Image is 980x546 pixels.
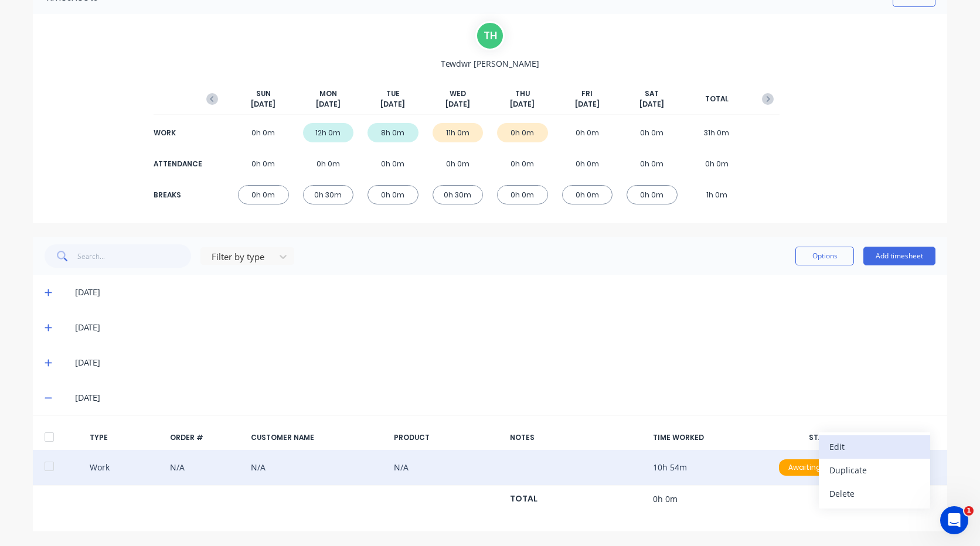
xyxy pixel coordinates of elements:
[475,21,505,50] div: T H
[303,123,354,142] div: 12h 0m
[940,506,968,534] iframe: Intercom live chat
[441,57,539,70] span: Tewdwr [PERSON_NAME]
[562,123,613,142] div: 0h 0m
[510,432,644,443] div: NOTES
[515,88,530,99] span: THU
[77,244,192,268] input: Search...
[316,99,341,110] span: [DATE]
[445,99,470,110] span: [DATE]
[497,185,548,204] div: 0h 0m
[645,88,659,99] span: SAT
[562,185,613,204] div: 0h 0m
[653,432,760,443] div: TIME WORKED
[303,154,354,173] div: 0h 0m
[154,128,200,138] div: WORK
[433,123,484,142] div: 11h 0m
[829,485,920,502] div: Delete
[251,432,384,443] div: CUSTOMER NAME
[692,154,743,173] div: 0h 0m
[779,459,867,476] div: Awaiting Approval
[692,185,743,204] div: 1h 0m
[575,99,600,110] span: [DATE]
[380,99,405,110] span: [DATE]
[303,185,354,204] div: 0h 30m
[75,286,935,299] div: [DATE]
[627,154,678,173] div: 0h 0m
[238,154,289,173] div: 0h 0m
[154,190,200,200] div: BREAKS
[627,123,678,142] div: 0h 0m
[795,247,854,265] button: Options
[829,462,920,479] div: Duplicate
[964,506,974,516] span: 1
[497,123,548,142] div: 0h 0m
[75,391,935,404] div: [DATE]
[238,123,289,142] div: 0h 0m
[829,438,920,455] div: Edit
[627,185,678,204] div: 0h 0m
[367,123,418,142] div: 8h 0m
[90,432,161,443] div: TYPE
[450,88,466,99] span: WED
[497,154,548,173] div: 0h 0m
[433,154,484,173] div: 0h 0m
[251,99,275,110] span: [DATE]
[367,154,418,173] div: 0h 0m
[705,94,729,104] span: TOTAL
[581,88,593,99] span: FRI
[238,185,289,204] div: 0h 0m
[510,99,535,110] span: [DATE]
[386,88,400,99] span: TUE
[367,185,418,204] div: 0h 0m
[394,432,501,443] div: PRODUCT
[433,185,484,204] div: 0h 30m
[770,432,876,443] div: STATUS
[75,356,935,369] div: [DATE]
[863,247,935,265] button: Add timesheet
[154,159,200,169] div: ATTENDANCE
[75,321,935,334] div: [DATE]
[319,88,337,99] span: MON
[256,88,271,99] span: SUN
[562,154,613,173] div: 0h 0m
[692,123,743,142] div: 31h 0m
[639,99,664,110] span: [DATE]
[170,432,241,443] div: ORDER #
